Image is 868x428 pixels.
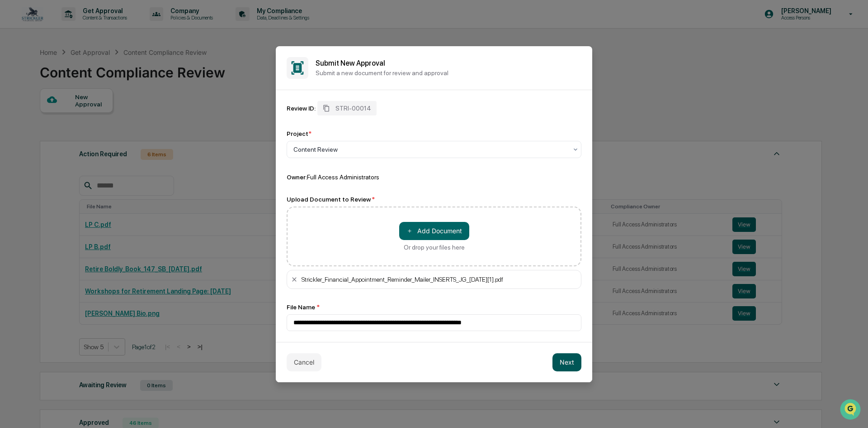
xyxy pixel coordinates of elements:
[302,276,577,283] div: Strickler_Financial_Appointment_Reminder_Mailer_INSERTS_JG_[DATE][1].pdf
[31,78,114,86] div: We're available if you need us!
[839,398,863,423] iframe: Open customer support
[9,19,165,34] p: How can we help?
[5,128,61,144] a: 🔎Data Lookup
[552,353,581,371] button: Next
[404,244,465,251] div: Or drop your files here
[5,111,62,127] a: 🖐️Preclearance
[62,111,116,127] a: 🗄️Attestations
[64,153,109,160] a: Powered byPylon
[9,132,16,139] div: 🔎
[31,69,148,78] div: Start new chat
[406,226,413,235] span: ＋
[316,69,581,77] p: Submit a new document for review and approval
[66,115,73,122] div: 🗄️
[18,114,58,123] span: Preclearance
[9,115,16,122] div: 🖐️
[287,105,316,112] div: Review ID:
[307,173,379,181] span: Full Access Administrators
[154,72,165,83] button: Start new chat
[287,173,307,181] span: Owner:
[75,114,112,123] span: Attestations
[18,131,57,140] span: Data Lookup
[287,196,581,203] div: Upload Document to Review
[399,222,469,240] button: Or drop your files here
[9,69,25,86] img: 1746055101610-c473b297-6a78-478c-a979-82029cc54cd1
[287,130,311,137] div: Project
[90,154,109,160] span: Pylon
[287,303,581,311] div: File Name
[335,105,371,112] span: STRI-00014
[287,353,321,371] button: Cancel
[316,59,581,67] h2: Submit New Approval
